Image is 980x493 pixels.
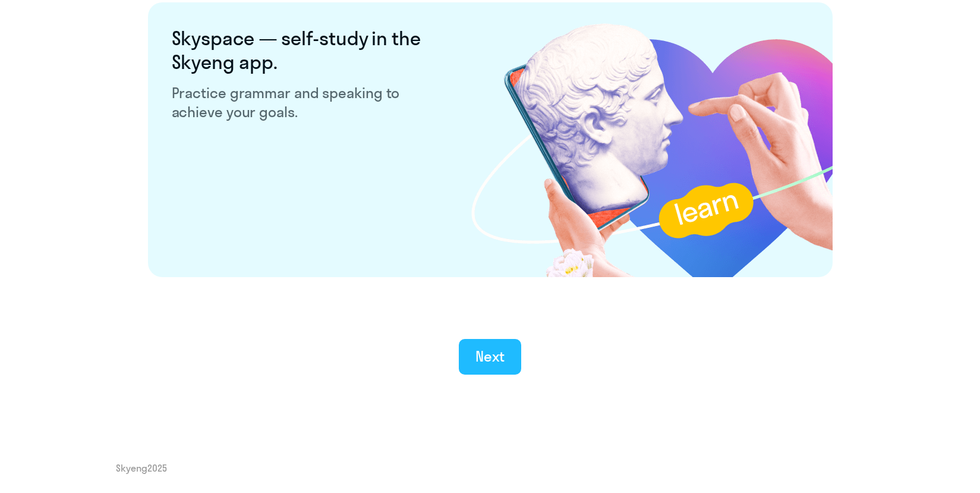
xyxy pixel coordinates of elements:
[459,339,521,375] button: Next
[116,461,167,475] span: Skyeng 2025
[475,347,505,366] div: Next
[471,3,833,277] img: skyspace
[172,83,449,121] p: Practice grammar and speaking to achieve your goals.
[172,26,449,74] h6: Skyspace — self-study in the Skyeng app.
